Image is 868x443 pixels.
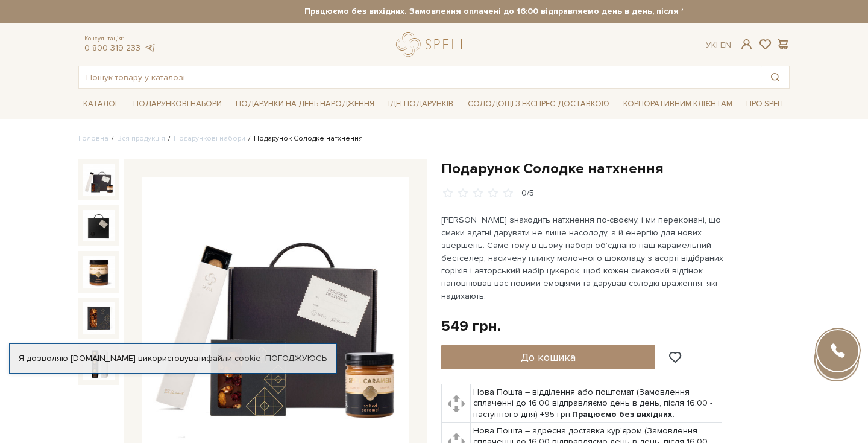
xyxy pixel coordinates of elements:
[441,317,501,336] div: 549 грн.
[78,134,108,143] a: Головна
[84,43,140,53] a: 0 800 319 233
[716,40,718,50] span: |
[396,32,471,57] a: logo
[206,353,261,363] a: файли cookie
[521,351,576,364] span: До кошика
[761,66,789,88] button: Пошук товару у каталозі
[117,134,165,143] a: Вся продукція
[471,384,722,423] td: Нова Пошта – відділення або поштомат (Замовлення сплаченні до 16:00 відправляємо день в день, піс...
[521,188,534,199] div: 0/5
[143,43,156,53] a: telegram
[618,94,737,114] a: Корпоративним клієнтам
[231,95,379,113] span: Подарунки на День народження
[128,95,227,113] span: Подарункові набори
[78,95,124,113] span: Каталог
[10,353,336,364] div: Я дозволяю [DOMAIN_NAME] використовувати
[441,214,724,302] p: [PERSON_NAME] знаходить натхнення по-своєму, і ми переконані, що смаки здатні дарувати не лише на...
[441,159,790,178] h1: Подарунок Солодке натхнення
[174,134,245,143] a: Подарункові набори
[83,302,115,334] img: Подарунок Солодке натхнення
[83,256,115,287] img: Подарунок Солодке натхнення
[463,94,614,114] a: Солодощі з експрес-доставкою
[441,345,655,369] button: До кошика
[720,40,731,50] a: En
[84,35,156,43] span: Консультація:
[265,353,327,364] a: Погоджуюсь
[79,66,761,88] input: Пошук товару у каталозі
[83,210,115,241] img: Подарунок Солодке натхнення
[572,409,675,419] b: Працюємо без вихідних.
[706,40,731,51] div: Ук
[383,95,458,113] span: Ідеї подарунків
[83,164,115,196] img: Подарунок Солодке натхнення
[245,133,363,144] li: Подарунок Солодке натхнення
[741,95,790,113] span: Про Spell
